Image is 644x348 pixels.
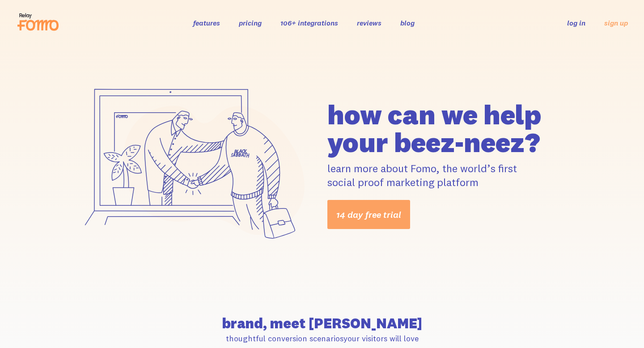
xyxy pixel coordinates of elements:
[400,18,415,27] a: blog
[357,18,381,27] a: reviews
[604,18,628,28] a: sign up
[193,18,220,27] a: features
[327,101,572,156] h1: how can we help your beez-neez?
[280,18,338,27] a: 106+ integrations
[567,18,585,27] a: log in
[327,161,572,189] p: learn more about Fomo, the world’s first social proof marketing platform
[72,316,572,331] h2: brand, meet [PERSON_NAME]
[72,333,572,344] p: thoughtful conversion scenarios your visitors will love
[239,18,262,27] a: pricing
[327,200,410,229] a: 14 day free trial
